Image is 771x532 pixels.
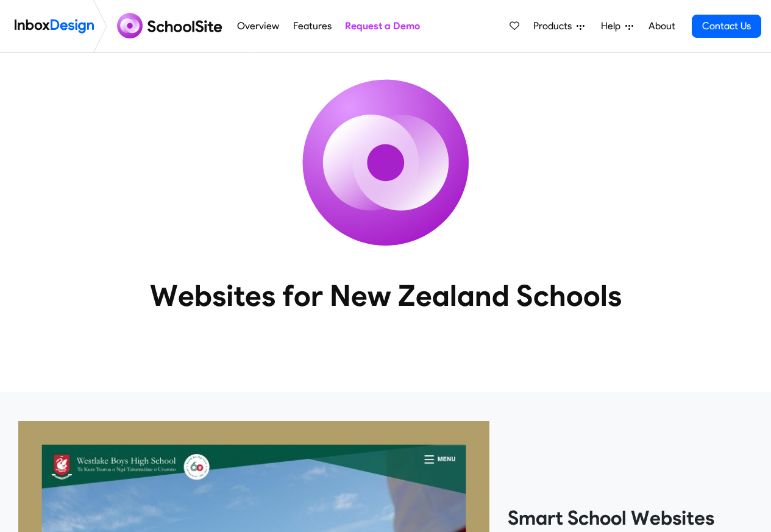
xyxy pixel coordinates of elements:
[234,14,283,38] a: Overview
[528,14,589,38] a: Products
[596,14,638,38] a: Help
[508,506,753,530] heading: Smart School Websites
[341,14,423,38] a: Request a Demo
[533,19,577,34] span: Products
[112,12,230,41] img: schoolsite logo
[645,14,678,38] a: About
[96,277,675,314] heading: Websites for New Zealand Schools
[692,15,761,38] a: Contact Us
[601,19,625,34] span: Help
[290,14,335,38] a: Features
[276,53,496,272] img: icon_schoolsite.svg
